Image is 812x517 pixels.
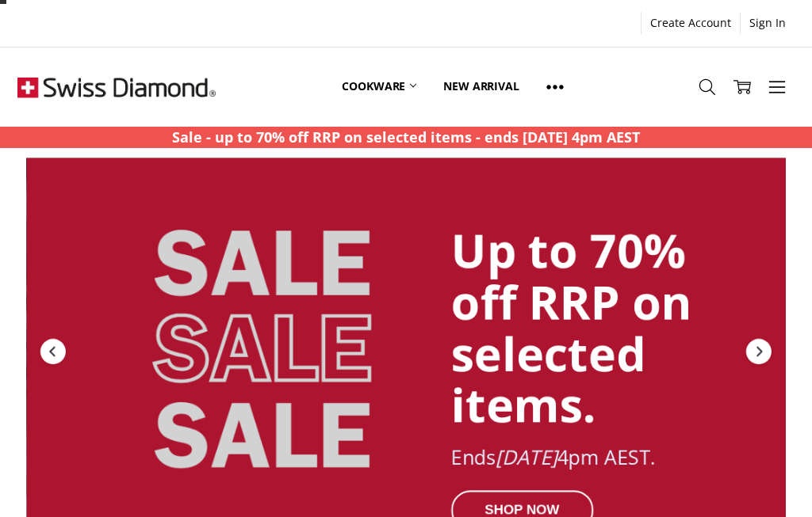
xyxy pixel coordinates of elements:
[741,12,795,34] a: Sign In
[430,51,532,122] a: New arrival
[328,51,430,122] a: Cookware
[17,48,216,127] img: Free Shipping On Every Order
[496,443,557,469] em: [DATE]
[533,51,577,123] a: Show All
[745,336,773,365] div: Next
[172,127,640,146] strong: Sale - up to 70% off RRP on selected items - ends [DATE] 4pm AEST
[451,225,710,431] div: Up to 70% off RRP on selected items.
[39,336,67,365] div: Previous
[451,446,710,468] div: Ends 4pm AEST.
[642,12,740,34] a: Create Account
